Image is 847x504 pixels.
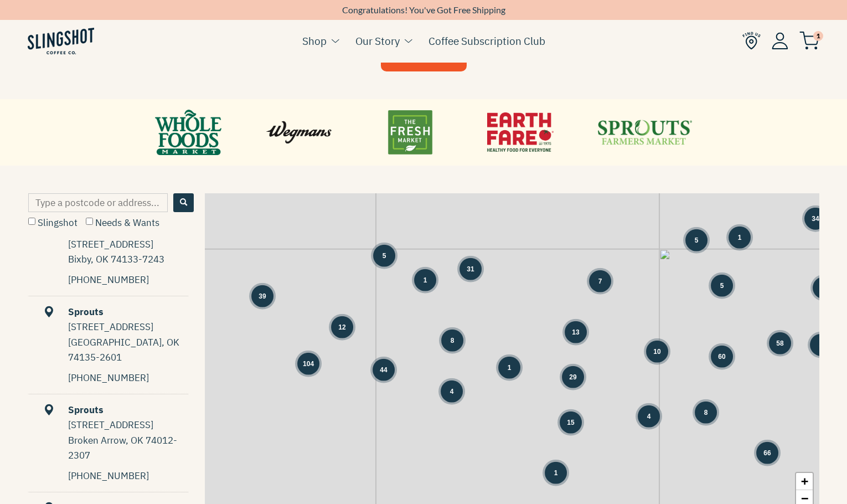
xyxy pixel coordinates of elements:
[68,237,188,252] div: [STREET_ADDRESS]
[173,193,194,212] button: Search
[28,193,168,212] input: Type a postcode or address...
[711,274,733,296] div: Group of 5 locations
[812,213,819,223] span: 34
[813,31,823,41] span: 1
[331,316,353,338] div: Group of 12 locations
[68,418,188,433] div: [STREET_ADDRESS]
[383,250,386,260] span: 5
[86,217,159,229] label: Needs & Wants
[355,33,400,49] a: Our Story
[441,329,463,351] div: Group of 8 locations
[441,380,463,402] div: Group of 4 locations
[598,276,602,286] span: 7
[799,32,819,50] img: cart
[28,217,78,229] label: Slingshot
[562,366,584,388] div: Group of 29 locations
[565,321,587,343] div: Group of 13 locations
[572,327,579,337] span: 13
[423,275,427,285] span: 1
[560,411,582,433] div: Group of 15 locations
[763,448,771,457] span: 66
[68,274,149,286] a: [PHONE_NUMBER]
[769,332,791,354] div: Group of 58 locations
[646,340,668,362] div: Group of 10 locations
[450,386,454,396] span: 4
[459,258,482,280] div: Group of 31 locations
[804,207,827,229] div: Group of 34 locations
[251,285,273,307] div: Group of 39 locations
[373,358,395,380] div: Group of 44 locations
[428,33,545,49] a: Coffee Subscription Club
[545,461,567,484] div: Group of 1 locations
[695,235,699,245] span: 5
[86,218,93,225] input: Needs & Wants
[68,335,188,365] div: [GEOGRAPHIC_DATA], OK 74135-2601
[813,276,835,299] div: Group of 31 locations
[685,229,707,251] div: Group of 5 locations
[569,372,576,382] span: 29
[373,244,395,266] div: Group of 5 locations
[653,346,660,356] span: 10
[498,356,520,378] div: Group of 1 locations
[772,32,788,49] img: Account
[742,32,761,50] img: Find Us
[259,291,266,301] span: 39
[68,433,188,463] div: Broken Arrow, OK 74012-2307
[29,305,188,320] div: Sprouts
[302,33,327,49] a: Shop
[29,403,188,418] div: Sprouts
[338,322,345,332] span: 12
[68,320,188,335] div: [STREET_ADDRESS]
[303,358,314,368] span: 104
[729,226,751,248] div: Group of 1 locations
[776,338,783,348] span: 58
[711,345,733,367] div: Group of 60 locations
[718,351,725,361] span: 60
[720,280,724,290] span: 5
[508,362,512,372] span: 1
[704,407,708,417] span: 8
[738,232,742,242] span: 1
[695,401,717,423] div: Group of 8 locations
[567,417,574,427] span: 15
[647,411,651,421] span: 4
[810,333,832,356] div: Group of 4 locations
[28,218,35,225] input: Slingshot
[799,34,819,47] a: 1
[297,352,319,374] div: Group of 104 locations
[638,405,660,427] div: Group of 4 locations
[68,372,149,384] a: [PHONE_NUMBER]
[554,467,558,477] span: 1
[467,264,474,274] span: 31
[819,340,823,349] span: 4
[796,473,813,490] a: Zoom in
[756,441,778,464] div: Group of 66 locations
[68,252,188,267] div: Bixby, OK 74133-7243
[380,364,387,374] span: 44
[68,470,149,482] a: [PHONE_NUMBER]
[451,335,455,345] span: 8
[589,270,611,292] div: Group of 7 locations
[414,269,436,291] div: Group of 1 locations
